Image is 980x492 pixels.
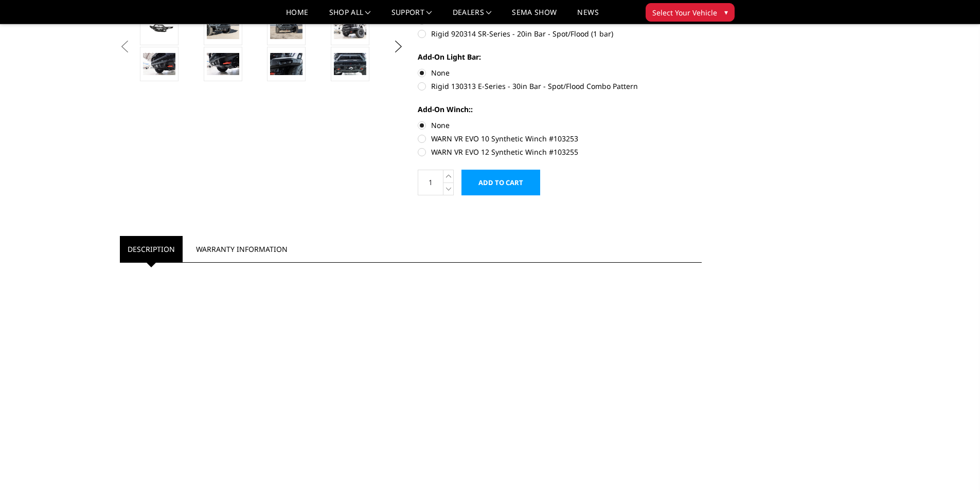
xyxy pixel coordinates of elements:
label: WARN VR EVO 12 Synthetic Winch #103255 [418,147,702,157]
label: None [418,120,702,131]
img: 2021-2025 Ford Raptor - Freedom Series - Baja Front Bumper (winch mount) [143,53,175,75]
label: None [418,67,702,78]
label: Rigid 920314 SR-Series - 20in Bar - Spot/Flood (1 bar) [418,28,702,39]
img: 2021-2025 Ford Raptor - Freedom Series - Baja Front Bumper (winch mount) [270,17,302,39]
label: Add-On Winch:: [418,104,702,115]
a: Support [391,9,432,24]
label: WARN VR EVO 10 Synthetic Winch #103253 [418,133,702,144]
span: ▾ [724,7,728,17]
a: Description [120,236,183,262]
a: Dealers [453,9,492,24]
img: 2021-2025 Ford Raptor - Freedom Series - Baja Front Bumper (winch mount) [143,21,175,35]
button: Previous [117,39,133,54]
img: 2021-2025 Ford Raptor - Freedom Series - Baja Front Bumper (winch mount) [334,17,366,39]
button: Next [390,39,406,54]
label: Rigid 130313 E-Series - 30in Bar - Spot/Flood Combo Pattern [418,81,702,92]
img: 2021-2025 Ford Raptor - Freedom Series - Baja Front Bumper (winch mount) [270,53,302,75]
button: Select Your Vehicle [646,3,735,22]
a: shop all [329,9,371,24]
a: Warranty Information [188,236,295,262]
a: SEMA Show [512,9,557,24]
label: Add-On Light Bar: [418,51,702,62]
img: 2021-2025 Ford Raptor - Freedom Series - Baja Front Bumper (winch mount) [207,17,239,39]
a: News [577,9,598,24]
input: Add to Cart [461,170,540,195]
img: 2021-2025 Ford Raptor - Freedom Series - Baja Front Bumper (winch mount) [334,53,366,75]
a: Home [286,9,308,24]
span: Select Your Vehicle [652,7,717,18]
img: 2021-2025 Ford Raptor - Freedom Series - Baja Front Bumper (winch mount) [207,53,239,75]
